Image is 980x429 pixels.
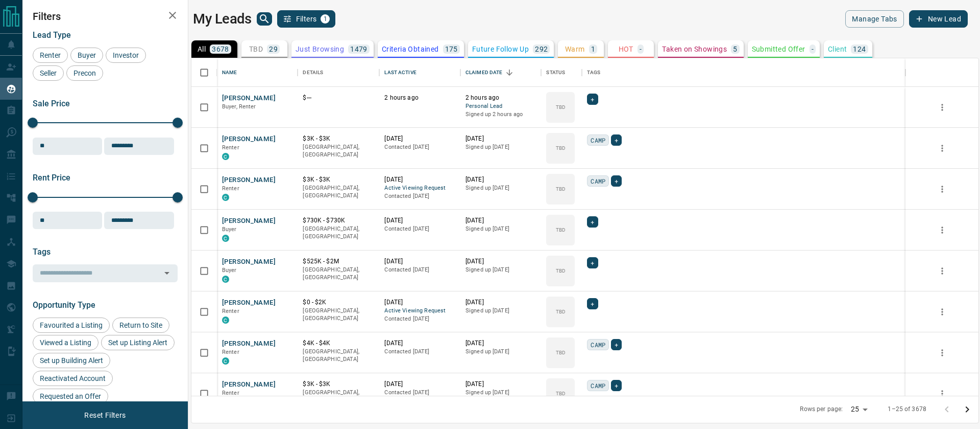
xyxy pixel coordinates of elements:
[36,392,105,400] span: Requested an Offer
[222,194,229,201] div: condos.ca
[384,94,455,102] p: 2 hours ago
[33,300,95,310] span: Opportunity Type
[465,184,536,192] p: Signed up [DATE]
[322,15,329,22] span: 1
[303,380,374,389] p: $3K - $3K
[445,46,458,53] p: 175
[587,298,598,309] div: +
[384,307,455,315] span: Active Viewing Request
[909,10,968,28] button: New Lead
[116,321,166,329] span: Return to Site
[212,46,229,53] p: 3678
[384,175,455,184] p: [DATE]
[193,11,252,27] h1: My Leads
[472,46,529,53] p: Future Follow Up
[611,175,622,187] div: +
[935,304,950,320] button: more
[556,185,566,193] p: TBD
[582,58,905,87] div: Tags
[465,389,536,397] p: Signed up [DATE]
[640,46,642,53] p: -
[109,51,142,59] span: Investor
[70,69,100,77] span: Precon
[33,371,113,386] div: Reactivated Account
[611,134,622,146] div: +
[587,94,598,105] div: +
[350,46,367,53] p: 1479
[935,141,950,156] button: more
[269,46,278,53] p: 29
[591,176,605,186] span: CAMP
[33,10,178,22] h2: Filters
[465,225,536,233] p: Signed up [DATE]
[222,317,229,324] div: condos.ca
[222,175,276,185] button: [PERSON_NAME]
[298,58,379,87] div: Details
[957,399,977,420] button: Go to next page
[222,298,276,308] button: [PERSON_NAME]
[303,184,374,200] p: [GEOGRAPHIC_DATA], [GEOGRAPHIC_DATA]
[384,380,455,389] p: [DATE]
[591,135,605,145] span: CAMP
[465,348,536,356] p: Signed up [DATE]
[556,308,566,315] p: TBD
[465,110,536,119] p: Signed up 2 hours ago
[662,46,727,53] p: Taken on Showings
[160,266,174,280] button: Open
[222,134,276,144] button: [PERSON_NAME]
[460,58,541,87] div: Claimed Date
[33,318,110,333] div: Favourited a Listing
[33,99,70,108] span: Sale Price
[935,263,950,279] button: more
[384,216,455,225] p: [DATE]
[535,46,548,53] p: 292
[384,266,455,274] p: Contacted [DATE]
[556,226,566,234] p: TBD
[222,357,229,365] div: condos.ca
[615,340,618,350] span: +
[465,216,536,225] p: [DATE]
[222,185,239,192] span: Renter
[587,216,598,228] div: +
[36,321,106,329] span: Favourited a Listing
[935,386,950,401] button: more
[198,46,206,53] p: All
[384,339,455,348] p: [DATE]
[222,339,276,349] button: [PERSON_NAME]
[611,339,622,350] div: +
[33,353,110,368] div: Set up Building Alert
[303,339,374,348] p: $4K - $4K
[36,51,64,59] span: Renter
[66,65,103,81] div: Precon
[465,307,536,315] p: Signed up [DATE]
[257,12,272,26] button: search button
[465,58,503,87] div: Claimed Date
[619,46,633,53] p: HOT
[615,380,618,391] span: +
[222,267,237,274] span: Buyer
[752,46,805,53] p: Submitted Offer
[106,48,146,63] div: Investor
[303,58,323,87] div: Details
[222,216,276,226] button: [PERSON_NAME]
[587,58,600,87] div: Tags
[303,348,374,364] p: [GEOGRAPHIC_DATA], [GEOGRAPHIC_DATA]
[465,266,536,274] p: Signed up [DATE]
[800,405,843,414] p: Rows per page:
[847,402,871,417] div: 25
[33,30,71,40] span: Lead Type
[591,217,594,227] span: +
[382,46,439,53] p: Criteria Obtained
[465,298,536,307] p: [DATE]
[935,100,950,115] button: more
[303,216,374,225] p: $730K - $730K
[36,69,60,77] span: Seller
[33,247,51,257] span: Tags
[222,390,239,396] span: Renter
[36,374,109,382] span: Reactivated Account
[222,153,229,160] div: condos.ca
[615,176,618,186] span: +
[556,349,566,356] p: TBD
[384,315,455,323] p: Contacted [DATE]
[222,94,276,103] button: [PERSON_NAME]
